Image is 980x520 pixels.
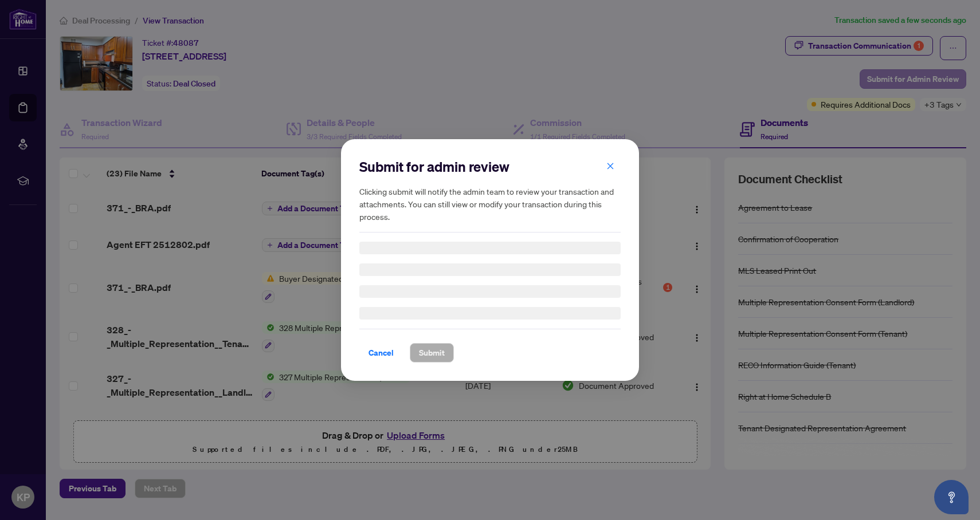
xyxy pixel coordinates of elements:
button: Cancel [359,343,403,363]
h5: Clicking submit will notify the admin team to review your transaction and attachments. You can st... [359,185,621,223]
h2: Submit for admin review [359,157,621,176]
span: Cancel [369,344,394,362]
button: Open asap [934,480,969,514]
button: Submit [410,343,454,363]
span: close [606,162,614,170]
